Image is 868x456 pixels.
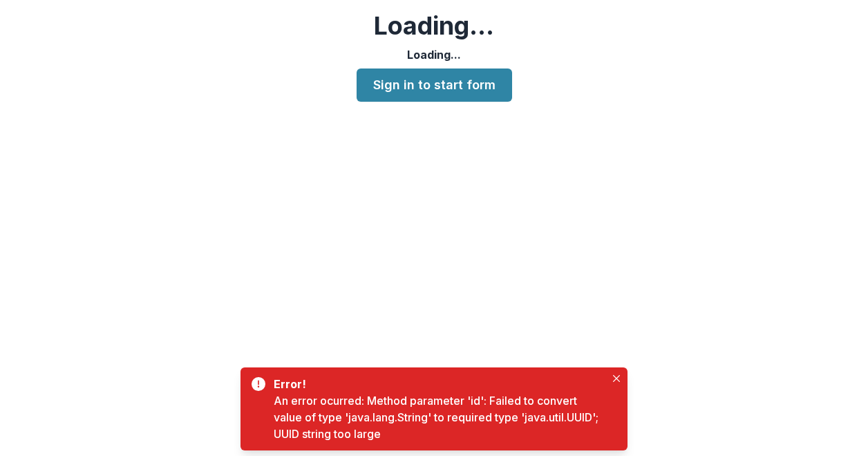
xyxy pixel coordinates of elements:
button: Close [608,370,625,387]
div: Error! [274,376,600,392]
a: Sign in to start form [357,69,512,102]
h2: Loading... [374,11,494,41]
p: Loading... [407,46,461,63]
div: An error ocurred: Method parameter 'id': Failed to convert value of type 'java.lang.String' to re... [274,392,605,442]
